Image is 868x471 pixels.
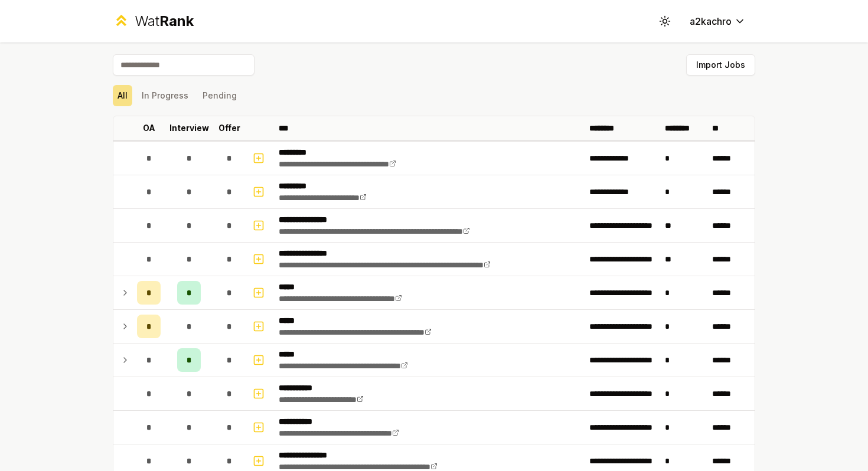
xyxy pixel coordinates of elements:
p: Interview [169,122,209,134]
button: In Progress [137,85,193,106]
button: Pending [198,85,242,106]
span: Rank [159,12,194,30]
a: WatRank [113,12,194,31]
button: Import Jobs [686,54,755,76]
button: a2kachro [680,11,755,32]
span: a2kachro [690,14,732,28]
p: OA [143,122,155,134]
p: Offer [218,122,240,134]
div: Wat [135,12,194,31]
button: All [113,85,132,106]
